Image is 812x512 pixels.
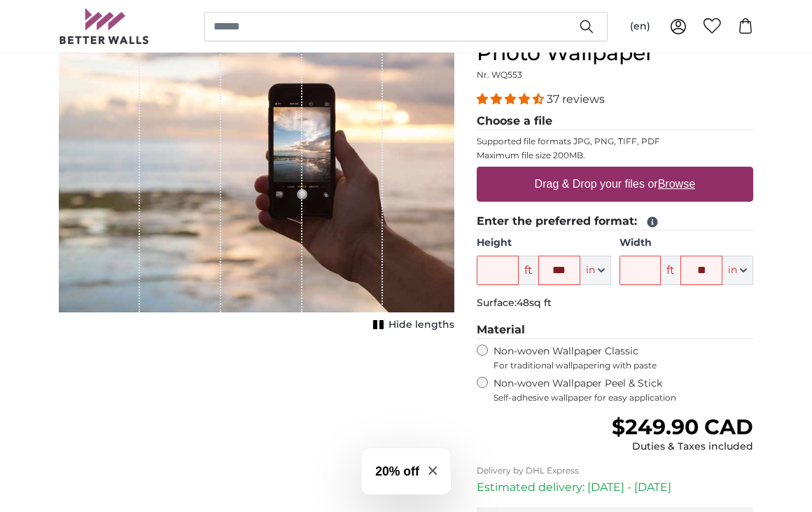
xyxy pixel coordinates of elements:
[493,345,753,371] label: Non-woven Wallpaper Classic
[477,296,753,310] p: Surface:
[493,377,753,403] label: Non-woven Wallpaper Peel & Stick
[529,170,701,198] label: Drag & Drop your files or
[619,236,753,250] label: Width
[477,321,753,339] legend: Material
[619,14,661,39] button: (en)
[477,92,547,106] span: 4.32 stars
[59,8,150,44] img: Betterwalls
[519,256,538,285] span: ft
[493,360,753,371] span: For traditional wallpapering with paste
[369,315,454,335] button: Hide lengths
[477,465,753,476] p: Delivery by DHL Express
[612,414,753,440] span: $249.90 CAD
[722,256,753,285] button: in
[477,150,753,161] p: Maximum file size 200MB.
[477,479,753,496] p: Estimated delivery: [DATE] - [DATE]
[477,236,610,250] label: Height
[477,136,753,147] p: Supported file formats JPG, PNG, TIFF, PDF
[517,296,552,309] span: 48sq ft
[612,440,753,454] div: Duties & Taxes included
[658,178,695,190] u: Browse
[728,263,737,277] span: in
[388,318,454,332] span: Hide lengths
[580,256,611,285] button: in
[547,92,605,106] span: 37 reviews
[661,256,680,285] span: ft
[59,15,454,335] div: 1 of 1
[477,113,753,130] legend: Choose a file
[477,213,753,230] legend: Enter the preferred format:
[586,263,595,277] span: in
[477,69,522,80] span: Nr. WQ553
[493,392,753,403] span: Self-adhesive wallpaper for easy application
